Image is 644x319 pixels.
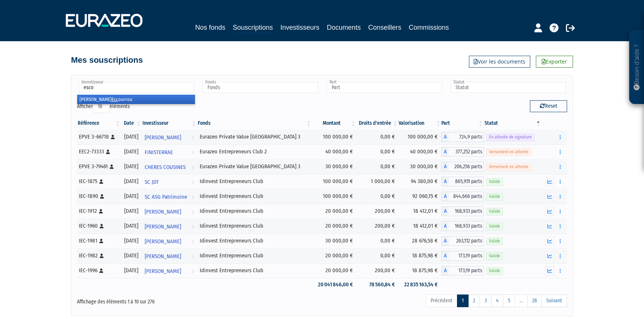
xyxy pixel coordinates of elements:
div: IEC-1912 [79,207,118,215]
td: 30 000,00 € [312,234,357,248]
div: A - Idinvest Entrepreneurs Club [441,236,484,246]
th: Référence : activer pour trier la colonne par ordre croissant [77,117,121,130]
td: 94 380,00 € [398,174,441,189]
td: 92 060,15 € [398,189,441,204]
img: 1732889491-logotype_eurazeo_blanc_rvb.png [66,14,142,27]
span: Valide [486,208,503,215]
label: Afficher éléments [77,100,130,113]
div: Idinvest Entrepreneurs Club [200,192,309,200]
span: A [441,192,449,201]
td: 0,00 € [357,144,399,159]
div: IEC-1996 [79,267,118,274]
td: 20 000,00 € [312,219,357,234]
li: [PERSON_NAME] ourrou [77,95,195,104]
h4: Mes souscriptions [71,56,143,65]
div: [DATE] [123,178,139,185]
a: [PERSON_NAME] [142,130,197,144]
div: [DATE] [123,222,139,230]
td: 200,00 € [357,263,399,278]
div: A - Idinvest Entrepreneurs Club [441,206,484,216]
div: Eurazeo Private Value [GEOGRAPHIC_DATA] 3 [200,163,309,170]
span: 168,933 parts [449,206,484,216]
div: [DATE] [123,148,139,156]
a: SC JDT [142,174,197,189]
td: 100 000,00 € [312,189,357,204]
a: [PERSON_NAME] [142,263,197,278]
span: Valide [486,223,503,230]
div: A - Eurazeo Private Value Europe 3 [441,132,484,142]
em: Esc [112,97,118,102]
span: A [441,266,449,276]
span: 206,256 parts [449,162,484,172]
div: A - Idinvest Entrepreneurs Club [441,251,484,261]
th: Fonds: activer pour trier la colonne par ordre croissant [197,117,312,130]
span: A [441,147,449,157]
td: 0,00 € [357,248,399,263]
span: SC ASG Patrimoine [145,190,187,204]
span: [PERSON_NAME] [145,235,181,248]
span: A [441,206,449,216]
div: IEC-1982 [79,252,118,260]
div: IEC-1981 [79,237,118,245]
a: Exporter [536,56,573,68]
span: Valide [486,193,503,200]
a: Voir les documents [469,56,530,68]
span: Valide [486,267,503,274]
td: 200,00 € [357,204,399,219]
th: Investisseur: activer pour trier la colonne par ordre croissant [142,117,197,130]
div: [DATE] [123,163,139,170]
i: [Français] Personne physique [100,194,104,199]
div: A - Idinvest Entrepreneurs Club [441,177,484,186]
div: Idinvest Entrepreneurs Club [200,267,309,274]
div: [DATE] [123,207,139,215]
a: 1 [457,294,468,307]
span: 173,19 parts [449,251,484,261]
td: 30 000,00 € [398,159,441,174]
button: Reset [530,100,567,112]
span: En attente de signature [486,134,534,141]
td: 100 000,00 € [312,130,357,144]
td: 0,00 € [357,234,399,248]
div: IEC-1960 [79,222,118,230]
span: A [441,221,449,231]
span: [PERSON_NAME] [145,131,181,144]
div: A - Eurazeo Entrepreneurs Club 2 [441,147,484,157]
span: A [441,251,449,261]
a: Souscriptions [233,22,273,34]
td: 40 000,00 € [398,144,441,159]
div: Idinvest Entrepreneurs Club [200,252,309,260]
span: 173,19 parts [449,266,484,276]
td: 20 041 846,00 € [312,278,357,291]
span: Versement en attente [486,163,531,170]
th: Part: activer pour trier la colonne par ordre croissant [441,117,484,130]
p: Besoin d'aide ? [632,34,641,101]
a: Nos fonds [195,22,225,33]
span: [PERSON_NAME] [145,250,181,263]
div: [DATE] [123,237,139,245]
span: [PERSON_NAME] [145,220,181,234]
i: Voir l'investisseur [191,131,194,144]
a: Conseillers [368,22,401,33]
span: Versement en attente [486,149,531,156]
td: 18 412,01 € [398,204,441,219]
div: [DATE] [123,133,139,141]
td: 78 560,84 € [357,278,399,291]
a: 5 [503,294,515,307]
a: SC ASG Patrimoine [142,189,197,204]
span: FINISTERRAE [145,146,173,159]
i: [Français] Personne physique [99,179,103,184]
i: Voir l'investisseur [191,190,194,204]
span: Valide [486,178,503,185]
th: Montant: activer pour trier la colonne par ordre croissant [312,117,357,130]
i: Voir l'investisseur [191,160,194,174]
a: 4 [491,294,503,307]
span: A [441,236,449,246]
td: 20 000,00 € [312,248,357,263]
i: Voir l'investisseur [191,220,194,234]
a: [PERSON_NAME] [142,204,197,219]
td: 0,00 € [357,189,399,204]
span: 724,9 parts [449,132,484,142]
a: 2 [468,294,480,307]
td: 30 000,00 € [312,159,357,174]
a: Suivant [541,294,567,307]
